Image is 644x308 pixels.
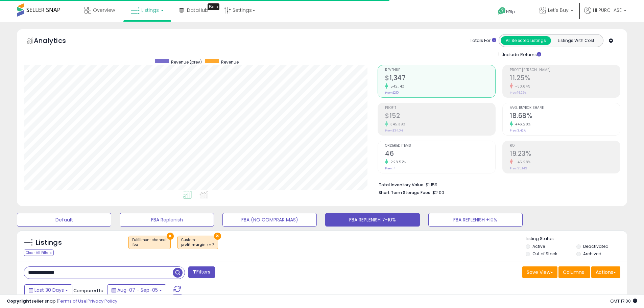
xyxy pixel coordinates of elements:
[385,68,495,72] span: Revenue
[88,298,117,304] a: Privacy Policy
[470,38,496,44] div: Totals For
[34,287,64,293] span: Last 30 Days
[506,9,515,15] span: Help
[532,251,557,257] label: Out of Stock
[558,266,590,278] button: Columns
[167,233,174,240] button: ×
[93,7,115,14] span: Overview
[610,298,637,304] span: 2025-10-6 17:00 GMT
[222,213,317,227] button: FBA (NO COMPRAR MAS)
[510,74,620,83] h2: 11.25%
[510,91,526,95] small: Prev: 16.22%
[214,233,221,240] button: ×
[526,236,627,242] p: Listing States:
[187,7,208,14] span: DataHub
[141,7,159,14] span: Listings
[7,298,117,305] div: seller snap | |
[385,106,495,110] span: Profit
[493,2,528,22] a: Help
[593,7,622,14] span: Hi PURCHASE
[510,166,527,170] small: Prev: 35.14%
[73,287,104,294] span: Compared to:
[132,242,167,247] div: fba
[548,7,569,14] span: Let’s Buy
[188,266,215,278] button: Filters
[379,190,431,195] b: Short Term Storage Fees:
[120,213,214,227] button: FBA Replenish
[379,180,615,188] li: $1,159
[583,243,609,249] label: Deactivated
[58,298,87,304] a: Terms of Use
[551,36,601,45] button: Listings With Cost
[388,160,406,165] small: 228.57%
[522,266,557,278] button: Save View
[171,59,202,65] span: Revenue (prev)
[432,189,444,196] span: $2.00
[385,144,495,148] span: Ordered Items
[510,106,620,110] span: Avg. Buybox Share
[385,91,399,95] small: Prev: $210
[584,7,626,22] a: Hi PURCHASE
[385,74,495,83] h2: $1,347
[510,68,620,72] span: Profit [PERSON_NAME]
[591,266,620,278] button: Actions
[325,213,420,227] button: FBA REPLENISH 7-10%
[379,182,425,188] b: Total Inventory Value:
[385,150,495,159] h2: 46
[208,3,219,10] div: Tooltip anchor
[513,160,531,165] small: -45.28%
[513,122,531,127] small: 446.20%
[532,243,545,249] label: Active
[24,250,54,256] div: Clear All Filters
[34,36,79,47] h5: Analytics
[221,59,239,65] span: Revenue
[36,238,62,247] h5: Listings
[388,84,405,89] small: 542.14%
[388,122,406,127] small: 345.39%
[494,50,549,58] div: Include Returns
[117,287,158,293] span: Aug-07 - Sep-05
[510,112,620,121] h2: 18.68%
[181,242,214,247] div: profit margin >= 7
[563,269,584,276] span: Columns
[385,128,403,133] small: Prev: $34.04
[428,213,523,227] button: FBA REPLENISH +10%
[498,7,506,15] i: Get Help
[17,213,111,227] button: Default
[583,251,601,257] label: Archived
[510,128,526,133] small: Prev: 3.42%
[510,144,620,148] span: ROI
[7,298,31,304] strong: Copyright
[107,284,166,296] button: Aug-07 - Sep-05
[510,150,620,159] h2: 19.23%
[181,237,214,247] span: Custom:
[24,284,72,296] button: Last 30 Days
[385,166,396,170] small: Prev: 14
[501,36,551,45] button: All Selected Listings
[385,112,495,121] h2: $152
[132,237,167,247] span: Fulfillment channel :
[513,84,530,89] small: -30.64%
